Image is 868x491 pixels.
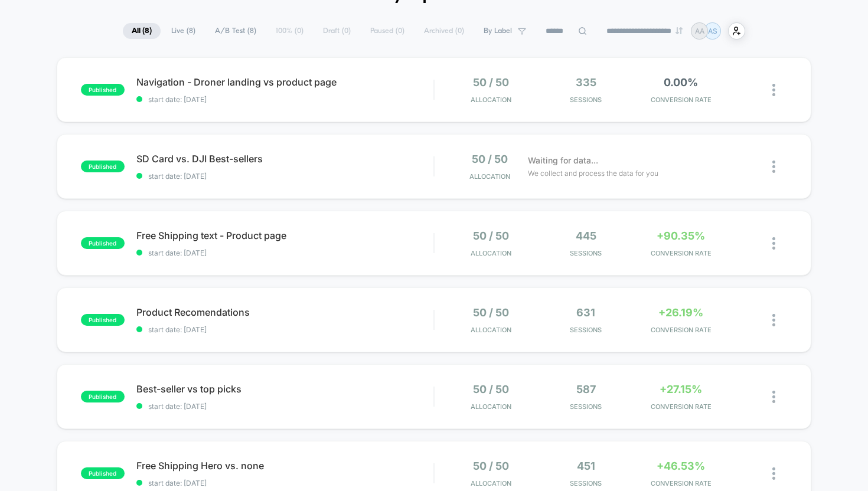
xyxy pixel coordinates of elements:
span: start date: [DATE] [136,325,434,334]
span: Allocation [471,402,511,411]
span: 50 / 50 [473,76,509,89]
span: 50 / 50 [473,460,509,472]
p: AA [695,27,704,35]
img: close [772,467,775,480]
span: Waiting for data... [528,154,598,167]
span: Allocation [471,479,511,487]
span: Sessions [541,402,631,411]
span: Product Recomendations [136,306,434,318]
span: 445 [576,230,596,242]
span: +27.15% [660,383,702,395]
span: 451 [577,460,595,472]
input: Volume [358,228,393,240]
span: Navigation - Droner landing vs product page [136,76,434,88]
span: Best-seller vs top picks [136,383,434,395]
span: A/B Test ( 8 ) [206,23,265,39]
span: published [81,467,125,479]
img: close [772,84,775,96]
span: start date: [DATE] [136,402,434,411]
span: published [81,84,125,96]
span: Allocation [471,96,511,104]
span: CONVERSION RATE [637,96,726,104]
span: +90.35% [657,230,705,242]
span: 335 [576,76,596,89]
span: start date: [DATE] [136,248,434,257]
span: Allocation [471,326,511,334]
span: All ( 8 ) [123,23,161,39]
span: +26.19% [658,306,703,319]
span: published [81,314,125,326]
span: start date: [DATE] [136,95,434,104]
span: 50 / 50 [473,383,509,395]
p: AS [708,27,717,35]
span: Free Shipping text - Product page [136,230,434,241]
span: +46.53% [657,460,705,472]
span: CONVERSION RATE [637,402,726,411]
span: CONVERSION RATE [637,249,726,257]
span: Free Shipping Hero vs. none [136,460,434,472]
span: published [81,237,125,249]
img: close [772,161,775,173]
img: close [772,237,775,250]
span: Sessions [541,479,631,487]
span: Sessions [541,326,631,334]
button: Play, NEW DEMO 2025-VEED.mp4 [207,110,236,139]
span: 50 / 50 [473,230,509,242]
img: close [772,314,775,326]
span: 0.00% [664,76,698,89]
button: Play, NEW DEMO 2025-VEED.mp4 [6,224,25,243]
span: 50 / 50 [472,153,508,165]
span: 50 / 50 [473,306,509,319]
span: SD Card vs. DJI Best-sellers [136,153,434,165]
span: start date: [DATE] [136,479,434,487]
input: Seek [9,208,436,220]
span: Live ( 8 ) [162,23,204,39]
span: start date: [DATE] [136,172,434,181]
img: end [676,27,683,34]
span: By Label [484,27,512,35]
span: CONVERSION RATE [637,479,726,487]
span: Allocation [469,172,510,181]
span: Sessions [541,249,631,257]
span: published [81,391,125,402]
img: close [772,391,775,403]
span: Sessions [541,96,631,104]
span: 587 [576,383,596,395]
span: We collect and process the data for you [528,168,658,179]
span: Allocation [471,249,511,257]
span: published [81,161,125,172]
span: CONVERSION RATE [637,326,726,334]
div: Current time [308,227,335,240]
span: 631 [576,306,595,319]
